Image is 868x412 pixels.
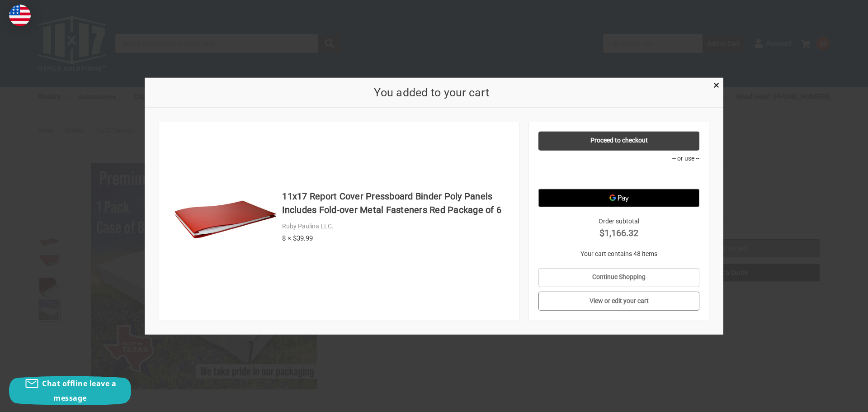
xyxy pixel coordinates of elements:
a: Continue Shopping [538,268,700,287]
a: Close [712,80,721,89]
button: Chat offline leave a message [9,376,131,405]
div: Ruby Paulina LLC. [282,222,510,231]
iframe: PayPal-paypal [538,166,700,184]
span: Chat offline leave a message [42,379,116,403]
a: Proceed to checkout [538,131,700,150]
div: Order subtotal [538,216,700,239]
img: 11x17 Report Cover Pressboard Binder Poly Panels Includes Fold-over Metal Fasteners Red Package of 6 [173,169,278,273]
h4: 11x17 Report Cover Pressboard Binder Poly Panels Includes Fold-over Metal Fasteners Red Package of 6 [282,189,510,217]
button: Google Pay [538,189,700,207]
div: 8 × $39.99 [282,233,510,243]
p: -- or use -- [538,153,700,163]
strong: $1,166.32 [538,226,700,239]
a: View or edit your cart [538,292,700,311]
span: × [713,79,719,92]
img: duty and tax information for United States [9,5,31,26]
p: Your cart contains 48 items [538,249,700,258]
h2: You added to your cart [159,84,704,101]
